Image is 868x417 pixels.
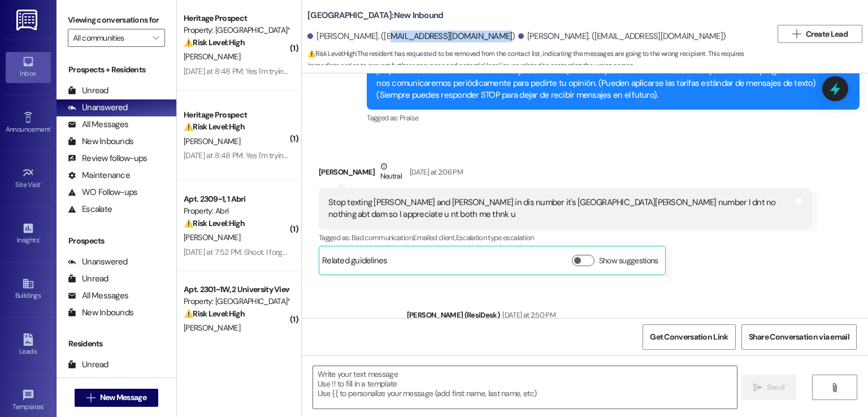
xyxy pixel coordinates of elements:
div: New Inbounds [68,136,133,147]
div: [DATE] at 7:52 PM: Shoot. I forgot. I'm going to be in school from 8-5pm [DATE]... is it possible... [184,247,728,257]
a: Insights • [6,219,51,249]
span: • [39,234,41,242]
div: Prospects [57,235,176,247]
span: • [41,179,42,187]
span: Create Lead [806,28,848,40]
i:  [86,393,95,402]
div: Apt. 2309~1, 1 Abri [184,193,288,205]
i:  [830,383,839,392]
button: Share Conversation via email [741,324,857,350]
div: Unanswered [68,256,128,268]
div: Unread [68,359,108,371]
button: Send [741,375,796,400]
div: Neutral [378,160,404,184]
div: Property: Abri [184,205,288,217]
a: Buildings [6,274,51,305]
div: [DATE] at 2:50 PM [500,309,555,321]
span: [PERSON_NAME] [184,51,240,62]
span: Escalation type escalation [456,233,534,242]
strong: ⚠️ Risk Level: High [184,121,245,132]
div: [PERSON_NAME] [319,160,811,188]
strong: ⚠️ Risk Level: High [184,37,245,47]
div: Stop texting [PERSON_NAME] and [PERSON_NAME] in dis number it's [GEOGRAPHIC_DATA][PERSON_NAME] nu... [328,197,793,221]
span: Send [767,381,784,393]
div: WO Follow-ups [68,186,137,198]
div: Unanswered [68,102,128,114]
a: Templates • [6,385,51,416]
span: [PERSON_NAME] [184,136,240,146]
span: : The resident has requested to be removed from the contact list, indicating the messages are goi... [307,48,772,72]
span: Bad communication , [351,233,413,242]
div: All Messages [68,290,128,302]
div: Escalate [68,203,112,215]
div: Unread [68,273,108,285]
div: New Inbounds [68,307,133,319]
span: • [50,124,52,132]
div: Property: [GEOGRAPHIC_DATA]* [184,24,288,36]
div: [PERSON_NAME]. ([EMAIL_ADDRESS][DOMAIN_NAME]) [307,31,515,42]
div: Unread [68,85,108,97]
span: Emailed client , [413,233,455,242]
div: Tagged as: [367,110,860,126]
strong: ⚠️ Risk Level: High [184,218,245,228]
label: Viewing conversations for [68,11,165,29]
button: New Message [75,389,158,407]
div: Related guidelines [322,255,388,271]
div: Prospects + Residents [57,64,176,76]
strong: ⚠️ Risk Level: High [184,309,245,319]
span: New Message [100,392,146,403]
div: Maintenance [68,170,130,181]
span: Get Conversation Link [650,331,728,343]
span: • [44,401,45,409]
div: Residents [57,338,176,350]
div: Review follow-ups [68,153,147,164]
div: All Messages [68,119,128,131]
button: Get Conversation Link [643,324,735,350]
span: Praise [400,113,418,123]
i:  [753,383,762,392]
i:  [153,33,159,42]
div: Apt. 2301~1W, 2 University View Rexburg [184,284,288,296]
button: Create Lead [778,25,862,43]
div: [DATE] at 8:48 PM: Yes I'm trying to find a way to get some money while im living in [GEOGRAPHIC_... [184,150,806,160]
a: Leads [6,330,51,360]
span: Share Conversation via email [749,331,849,343]
a: Inbox [6,52,51,82]
strong: ⚠️ Risk Level: High [307,49,356,58]
div: Heritage Prospect [184,12,288,24]
i:  [792,29,801,38]
input: All communities [73,29,147,47]
div: Unanswered [68,376,128,388]
div: [PERSON_NAME]. ([EMAIL_ADDRESS][DOMAIN_NAME]) [518,31,726,42]
div: Heritage Prospect [184,109,288,121]
span: [PERSON_NAME] [184,232,240,242]
div: [DATE] at 2:06 PM [407,166,463,178]
img: ResiDesk Logo [16,10,40,31]
div: Tagged as: [319,229,811,246]
b: [GEOGRAPHIC_DATA]: New Inbound [307,10,443,21]
div: [DATE] at 8:48 PM: Yes I'm trying to find a way to get some money while im living in [GEOGRAPHIC_... [184,66,806,76]
a: Site Visit • [6,163,51,194]
label: Show suggestions [599,255,658,267]
div: Property: [GEOGRAPHIC_DATA]* [184,296,288,307]
div: [PERSON_NAME] (ResiDesk) [407,309,860,325]
span: [PERSON_NAME] [184,323,240,333]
